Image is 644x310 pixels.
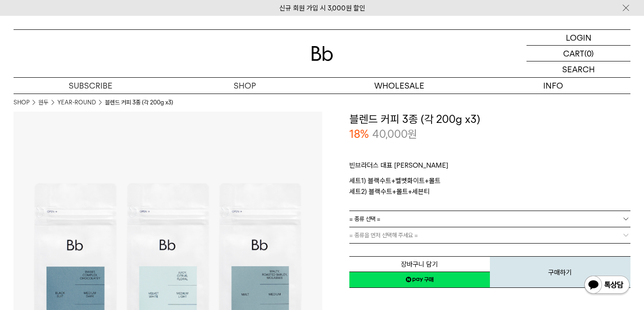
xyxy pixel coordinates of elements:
[349,211,381,227] span: = 종류 선택 =
[490,256,630,288] button: 구매하기
[563,46,584,61] p: CART
[322,78,476,94] p: WHOLESALE
[14,98,29,107] a: SHOP
[584,46,594,61] p: (0)
[38,98,48,107] a: 원두
[349,127,369,142] p: 18%
[105,98,173,107] li: 블렌드 커피 3종 (각 200g x3)
[526,30,630,46] a: LOGIN
[408,127,417,141] span: 원
[168,78,322,94] a: SHOP
[372,127,417,142] p: 40,000
[14,78,168,94] a: SUBSCRIBE
[57,98,96,107] a: YEAR-ROUND
[526,46,630,61] a: CART (0)
[349,112,631,127] h3: 블렌드 커피 3종 (각 200g x3)
[279,4,365,12] a: 신규 회원 가입 시 3,000원 할인
[349,175,631,197] p: 세트1) 블랙수트+벨벳화이트+몰트 세트2) 블랙수트+몰트+세븐티
[349,256,490,272] button: 장바구니 담기
[349,227,418,243] span: = 종류을 먼저 선택해 주세요 =
[566,30,592,45] p: LOGIN
[476,78,630,94] p: INFO
[349,272,490,288] a: 새창
[311,46,333,61] img: 로고
[349,160,631,175] p: 빈브라더스 대표 [PERSON_NAME]
[583,275,630,296] img: 카카오톡 채널 1:1 채팅 버튼
[562,61,595,77] p: SEARCH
